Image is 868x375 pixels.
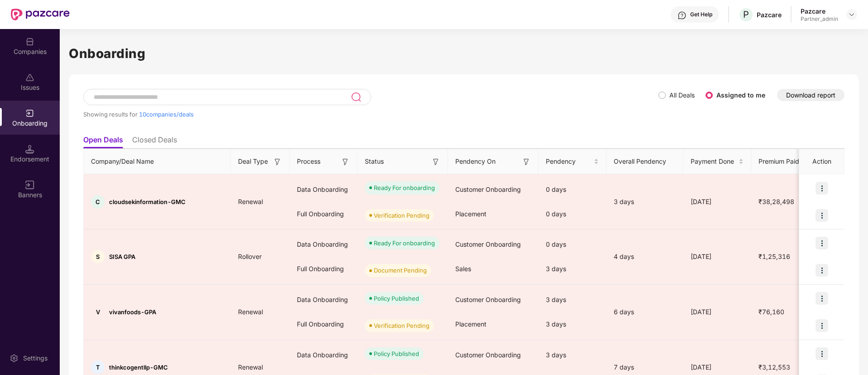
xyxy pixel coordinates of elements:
[801,7,838,15] div: Pazcare
[751,149,810,174] th: Premium Paid
[25,145,34,154] img: svg+xml;base64,PHN2ZyB3aWR0aD0iMTQuNSIgaGVpZ2h0PSIxNC41IiB2aWV3Qm94PSIwIDAgMTYgMTYiIGZpbGw9Im5vbm...
[816,264,828,277] img: icon
[69,44,859,63] h1: Onboarding
[91,250,105,263] div: S
[25,37,34,46] img: svg+xml;base64,PHN2ZyBpZD0iQ29tcGFuaWVzIiB4bWxucz0iaHR0cDovL3d3dy53My5vcmcvMjAwMC9zdmciIHdpZHRoPS...
[606,252,683,262] div: 4 days
[455,296,521,303] span: Customer Onboarding
[11,9,70,20] img: New Pazcare Logo
[231,198,270,205] span: Renewal
[751,363,797,371] span: ₹3,12,553
[716,91,765,99] label: Assigned to me
[683,149,751,174] th: Payment Done
[690,11,712,18] div: Get Help
[539,343,606,367] div: 3 days
[374,183,435,192] div: Ready For onboarding
[139,111,194,118] span: 10 companies/deals
[109,364,168,371] span: thinkcogentllp-GMC
[816,347,828,360] img: icon
[455,156,496,166] span: Pendency On
[455,320,486,328] span: Placement
[683,252,751,262] div: [DATE]
[290,257,358,281] div: Full Onboarding
[455,351,521,359] span: Customer Onboarding
[455,210,486,218] span: Placement
[539,232,606,257] div: 0 days
[374,211,429,220] div: Verification Pending
[231,363,270,371] span: Renewal
[374,266,427,275] div: Document Pending
[290,202,358,226] div: Full Onboarding
[816,237,828,249] img: icon
[539,202,606,226] div: 0 days
[109,198,186,205] span: cloudsekinformation-GMC
[374,349,419,358] div: Policy Published
[238,156,268,166] span: Deal Type
[374,294,419,303] div: Policy Published
[20,354,50,363] div: Settings
[431,157,440,166] img: svg+xml;base64,PHN2ZyB3aWR0aD0iMTYiIGhlaWdodD0iMTYiIHZpZXdCb3g9IjAgMCAxNiAxNiIgZmlsbD0ibm9uZSIgeG...
[816,292,828,305] img: icon
[539,177,606,202] div: 0 days
[743,9,749,20] span: P
[677,11,687,20] img: svg+xml;base64,PHN2ZyBpZD0iSGVscC0zMngzMiIgeG1sbnM9Imh0dHA6Ly93d3cudzMub3JnLzIwMDAvc3ZnIiB3aWR0aD...
[455,185,521,193] span: Customer Onboarding
[539,287,606,312] div: 3 days
[365,156,384,166] span: Status
[91,195,105,209] div: C
[290,232,358,257] div: Data Onboarding
[539,312,606,336] div: 3 days
[683,307,751,317] div: [DATE]
[374,321,429,330] div: Verification Pending
[683,362,751,372] div: [DATE]
[83,135,123,148] li: Open Deals
[757,10,782,19] div: Pazcare
[546,156,592,166] span: Pendency
[606,149,683,174] th: Overall Pendency
[25,180,34,190] img: svg+xml;base64,PHN2ZyB3aWR0aD0iMTYiIGhlaWdodD0iMTYiIHZpZXdCb3g9IjAgMCAxNiAxNiIgZmlsbD0ibm9uZSIgeG...
[751,308,792,316] span: ₹76,160
[691,156,737,166] span: Payment Done
[669,91,695,99] label: All Deals
[25,73,34,82] img: svg+xml;base64,PHN2ZyBpZD0iSXNzdWVzX2Rpc2FibGVkIiB4bWxucz0iaHR0cDovL3d3dy53My5vcmcvMjAwMC9zdmciIH...
[91,305,105,319] div: V
[848,11,855,18] img: svg+xml;base64,PHN2ZyBpZD0iRHJvcGRvd24tMzJ4MzIiIHhtbG5zPSJodHRwOi8vd3d3LnczLm9yZy8yMDAwL3N2ZyIgd2...
[539,257,606,281] div: 3 days
[109,308,156,316] span: vivanfoods-GPA
[801,15,838,23] div: Partner_admin
[606,362,683,372] div: 7 days
[290,287,358,312] div: Data Onboarding
[816,319,828,332] img: icon
[231,253,269,260] span: Rollover
[816,209,828,222] img: icon
[25,109,34,118] img: svg+xml;base64,PHN2ZyB3aWR0aD0iMjAiIGhlaWdodD0iMjAiIHZpZXdCb3g9IjAgMCAyMCAyMCIgZmlsbD0ibm9uZSIgeG...
[683,197,751,207] div: [DATE]
[290,312,358,336] div: Full Onboarding
[297,156,320,166] span: Process
[84,149,231,174] th: Company/Deal Name
[816,182,828,195] img: icon
[751,253,797,260] span: ₹1,25,316
[290,343,358,367] div: Data Onboarding
[273,157,282,166] img: svg+xml;base64,PHN2ZyB3aWR0aD0iMTYiIGhlaWdodD0iMTYiIHZpZXdCb3g9IjAgMCAxNiAxNiIgZmlsbD0ibm9uZSIgeG...
[799,149,844,174] th: Action
[606,197,683,207] div: 3 days
[290,177,358,202] div: Data Onboarding
[351,92,361,102] img: svg+xml;base64,PHN2ZyB3aWR0aD0iMjQiIGhlaWdodD0iMjUiIHZpZXdCb3g9IjAgMCAyNCAyNSIgZmlsbD0ibm9uZSIgeG...
[455,265,471,273] span: Sales
[374,239,435,248] div: Ready For onboarding
[109,253,135,260] span: SISA GPA
[83,111,658,118] div: Showing results for
[539,149,606,174] th: Pendency
[231,308,270,316] span: Renewal
[455,240,521,248] span: Customer Onboarding
[751,198,801,205] span: ₹38,28,498
[91,360,105,374] div: T
[132,135,177,148] li: Closed Deals
[606,307,683,317] div: 6 days
[341,157,350,166] img: svg+xml;base64,PHN2ZyB3aWR0aD0iMTYiIGhlaWdodD0iMTYiIHZpZXdCb3g9IjAgMCAxNiAxNiIgZmlsbD0ibm9uZSIgeG...
[522,157,531,166] img: svg+xml;base64,PHN2ZyB3aWR0aD0iMTYiIGhlaWdodD0iMTYiIHZpZXdCb3g9IjAgMCAxNiAxNiIgZmlsbD0ibm9uZSIgeG...
[10,354,19,363] img: svg+xml;base64,PHN2ZyBpZD0iU2V0dGluZy0yMHgyMCIgeG1sbnM9Imh0dHA6Ly93d3cudzMub3JnLzIwMDAvc3ZnIiB3aW...
[777,89,844,101] button: Download report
